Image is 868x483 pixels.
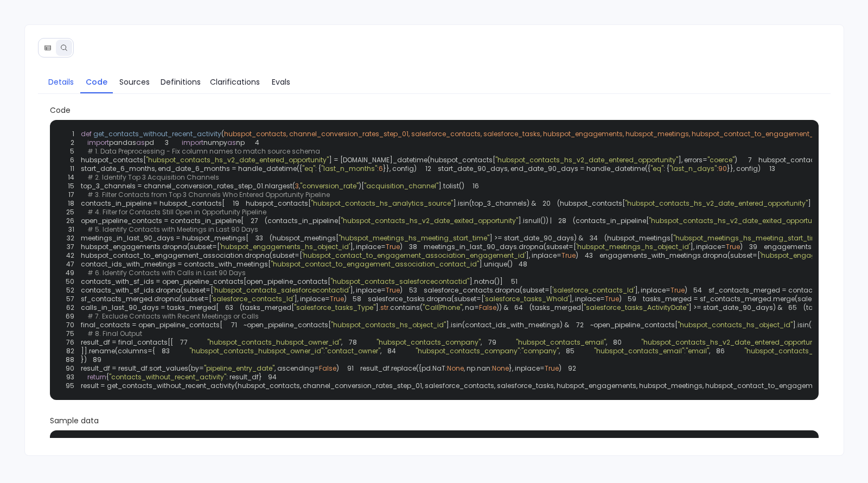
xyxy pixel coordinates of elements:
[60,321,81,329] span: 70
[690,242,726,251] span: ], inplace=
[635,285,671,295] span: ], inplace=
[559,364,561,373] span: )
[727,164,761,173] span: }}, config)
[60,382,81,390] span: 95
[403,243,424,251] span: 38
[684,346,686,355] span: :
[109,138,136,147] span: pandas
[376,338,481,347] span: "hubspot_contacts_company"
[60,338,81,347] span: 76
[213,285,350,295] span: 'hubspot_contacts_salesforcecontactid'
[552,285,635,295] span: 'salesforce_contacts_Id'
[529,303,584,312] span: (tasks_merged[
[685,285,687,295] span: )
[576,242,690,251] span: 'hubspot_meetings_hs_object_id'
[60,199,81,208] span: 18
[552,217,573,225] span: 28
[446,320,569,329] span: ].isin(contact_ids_with_meetings) &
[641,338,824,347] span: "hubspot_contacts_hs_v2_date_entered_opportunity"
[383,164,417,173] span: }}, config)
[48,76,74,88] span: Details
[492,364,509,373] span: None
[513,260,534,269] span: 48
[87,312,259,321] span: # 7. Exclude Contacts with Recent Meetings or Calls
[604,233,673,243] span: (hubspot_meetings[
[81,164,302,173] span: start_date_6_months, end_date_6_months = handle_datetime({
[81,285,213,295] span: contacts_with_sf_ids.dropna(subset=[
[453,199,536,208] span: ].isin(top_3_channels) &
[81,129,92,138] span: def
[60,303,81,312] span: 62
[687,286,709,295] span: 54
[625,199,808,208] span: "hubspot_contacts_hs_v2_date_entered_opportunity"
[60,347,81,355] span: 82
[207,338,341,347] span: "hubspot_contacts_hubspot_owner_id"
[321,164,377,173] span: "last_n_months"
[673,233,824,243] span: "hubspot_meetings_hs_meeting_start_time"
[803,303,858,312] span: (tasks_merged[
[726,242,740,251] span: True
[294,303,375,312] span: "salesforce_tasks_Type"
[222,321,244,329] span: 71
[60,364,81,373] span: 90
[87,372,106,382] span: return
[710,347,731,355] span: 86
[709,346,710,355] span: ,
[360,364,447,373] span: result_df.replace({pd.NaT:
[236,138,245,147] span: np
[299,181,300,190] span: ,
[81,294,212,303] span: sf_contacts_merged.dropna(subset=[
[381,347,403,355] span: 84
[594,346,684,355] span: "hubspot_contacts_email"
[136,138,145,147] span: as
[50,105,819,116] span: Code
[336,364,339,373] span: )
[60,164,81,173] span: 11
[325,346,380,355] span: "contact_owner"
[649,216,826,225] span: "hubspot_contacts_hs_v2_date_exited_opportunity"
[60,286,81,295] span: 52
[560,347,581,355] span: 85
[464,364,492,373] span: , np.nan:
[60,295,81,303] span: 57
[686,346,709,355] span: "email"
[484,294,569,303] span: 'salesforce_tasks_WhoId'
[81,364,204,373] span: result_df = result_df.sort_values(by=
[81,251,302,260] span: hubspot_contact_to_engagement_association.dropna(subset=[
[495,155,678,164] span: "hubspot_contacts_hs_v2_date_entered_opportunity"
[315,164,321,173] span: : {
[204,364,275,373] span: "pipeline_entry_date"
[503,277,524,286] span: 51
[60,173,81,182] span: 14
[424,285,552,295] span: salesforce_contacts.dropna(subset=[
[240,303,294,312] span: (tasks_merged[
[569,294,605,303] span: ], inplace=
[109,372,226,382] span: "contacts_without_recent_activity"
[375,303,380,312] span: ].
[438,164,650,173] span: start_date_90_days, end_date_90_days = handle_datetime({
[496,303,508,312] span: )) &
[678,320,793,329] span: "hubspot_contacts_hs_object_id"
[671,285,685,295] span: True
[423,303,462,312] span: "Call|Phone"
[417,164,438,173] span: 12
[87,138,109,147] span: import
[622,295,643,303] span: 59
[590,320,678,329] span: ~open_pipeline_contacts[
[60,156,81,164] span: 6
[60,130,81,138] span: 1
[294,294,330,303] span: ], inplace=
[469,277,503,286] span: ].notna()]
[60,260,81,269] span: 47
[224,129,854,138] span: hubspot_contacts, channel_conversion_rates_step_01, salesforce_contacts, salesforce_tasks, hubspo...
[203,138,227,147] span: numpy
[155,347,176,355] span: 83
[424,242,576,251] span: meetings_in_last_90_days.dropna(subset=[
[119,76,150,88] span: Sources
[557,199,625,208] span: (hubspot_contacts[
[380,346,381,355] span: ,
[464,182,486,190] span: 16
[379,164,383,173] span: 6
[347,295,368,303] span: 58
[364,181,438,190] span: "acquisition_channel"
